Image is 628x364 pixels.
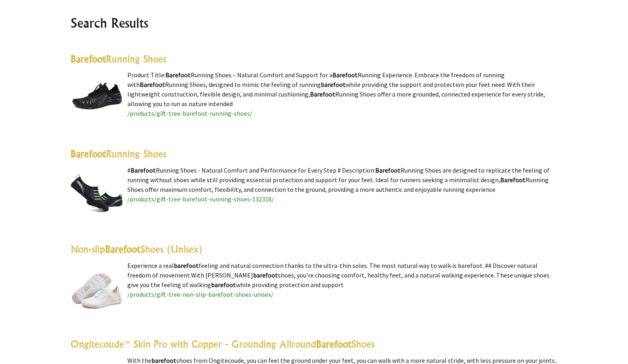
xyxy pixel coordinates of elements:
highlight: Barefoot [332,71,358,79]
highlight: barefoot [321,80,346,88]
highlight: Barefoot [310,90,335,98]
img: Barefoot Running Shoes [70,165,123,218]
a: /products/gift-tree-barefoot-running-shoes-132318/ [127,195,274,203]
highlight: Barefoot [70,148,106,160]
highlight: Barefoot [375,166,401,174]
a: Non-slipBarefootShoes (Unisex) [70,243,203,255]
img: Barefoot Running Shoes [70,70,123,123]
highlight: Barefoot [140,80,165,88]
highlight: barefoot [174,261,199,269]
img: Non-slip Barefoot Shoes (Unisex) [70,261,123,314]
h2: Search Results [70,13,558,32]
a: Ongitecoude™ Skin Pro with Copper - Grounding AllroundBarefootShoes [70,338,374,350]
highlight: Barefoot [500,176,525,184]
highlight: Barefoot [165,71,191,79]
highlight: Barefoot [70,53,106,65]
highlight: barefoot [211,281,236,289]
highlight: Barefoot [131,166,156,174]
a: /products/gift-tree-non-slip-barefoot-shoes-unisex/ [127,290,274,298]
highlight: Barefoot [316,338,351,350]
highlight: barefoot [253,271,278,279]
a: BarefootRunning Shoes [70,53,166,65]
a: BarefootRunning Shoes [70,148,166,160]
a: /products/gift-tree-barefoot-running-shoes/ [127,109,252,117]
highlight: Barefoot [105,243,140,255]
